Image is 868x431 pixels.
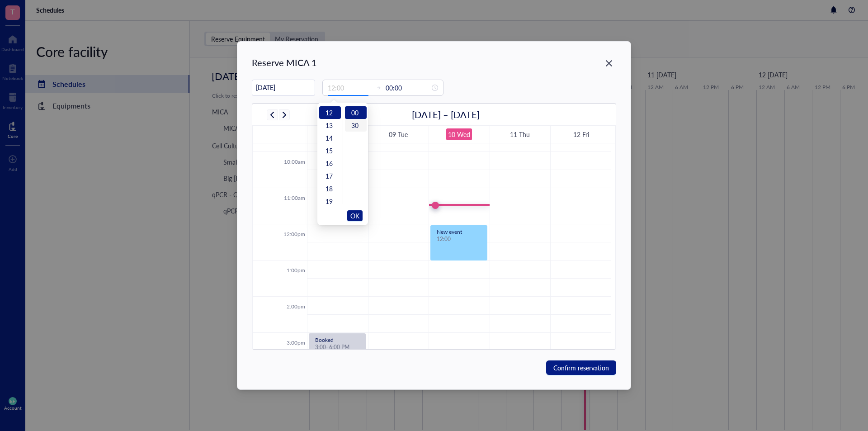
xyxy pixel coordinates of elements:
span: OK [350,207,359,224]
div: 10 Wed [448,129,470,140]
span: Close [602,58,616,69]
div: 14 [319,132,341,144]
button: Confirm reservation [546,360,616,375]
input: mm/dd/yyyy [252,79,315,96]
button: Next week [279,109,290,120]
div: 10:00am [282,158,307,166]
a: September 9, 2025 [387,128,410,140]
button: Close [602,56,616,71]
span: Confirm reservation [553,363,609,373]
div: 3:00 - 6:00 PM [315,344,359,351]
div: 11:00am [282,194,307,202]
h2: [DATE] – [DATE] [412,108,480,121]
input: Start time [328,83,372,93]
div: 2:00pm [285,303,307,311]
div: 09 Tue [389,129,408,140]
div: 00 [345,106,367,119]
a: September 12, 2025 [571,128,591,140]
div: New event [437,229,481,235]
div: Booked [315,337,359,343]
div: 1:00pm [285,266,307,275]
div: 12:00 - [437,236,481,243]
button: Previous week [267,109,278,120]
div: 3:00pm [285,339,307,347]
div: 15 [319,144,341,157]
div: 12:00pm [282,230,307,238]
input: End time [386,83,430,93]
div: 18 [319,182,341,195]
a: September 10, 2025 [446,128,472,140]
div: 13 [319,119,341,132]
a: September 11, 2025 [508,128,532,140]
div: 16 [319,157,341,170]
div: 19 [319,195,341,208]
div: 30 [345,119,367,132]
div: 17 [319,170,341,182]
div: 12 [319,106,341,119]
button: OK [347,210,363,221]
div: 12 Fri [573,129,589,140]
div: 11 Thu [510,129,530,140]
div: Reserve MICA 1 [252,56,616,69]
